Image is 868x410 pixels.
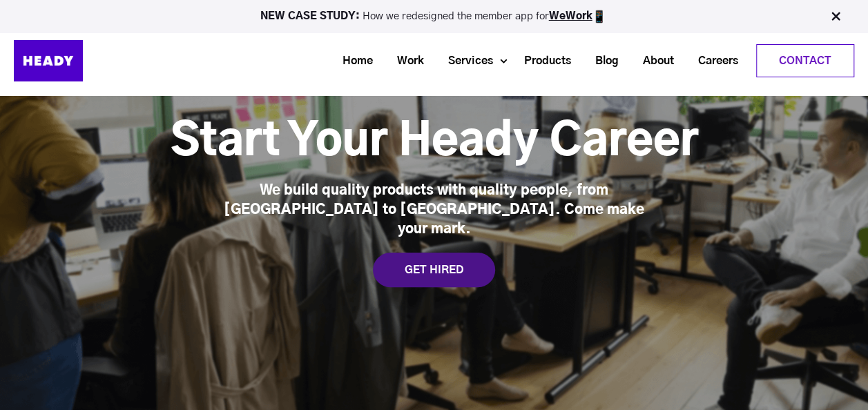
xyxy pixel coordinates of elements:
a: Home [325,48,380,74]
a: GET HIRED [373,253,495,287]
h1: Start Your Heady Career [171,115,698,170]
p: How we redesigned the member app for [6,10,862,23]
img: Heady_Logo_Web-01 (1) [14,40,83,81]
a: About [626,48,681,74]
a: Blog [578,48,626,74]
a: Services [431,48,500,74]
a: Products [507,48,578,74]
a: Work [380,48,431,74]
img: Close Bar [829,10,842,23]
a: WeWork [549,11,592,21]
div: Navigation Menu [117,44,854,77]
a: Careers [681,48,745,74]
a: Contact [757,45,853,77]
div: We build quality products with quality people, from [GEOGRAPHIC_DATA] to [GEOGRAPHIC_DATA]. Come ... [220,181,648,239]
strong: NEW CASE STUDY: [260,11,363,21]
img: app emoji [592,10,606,23]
